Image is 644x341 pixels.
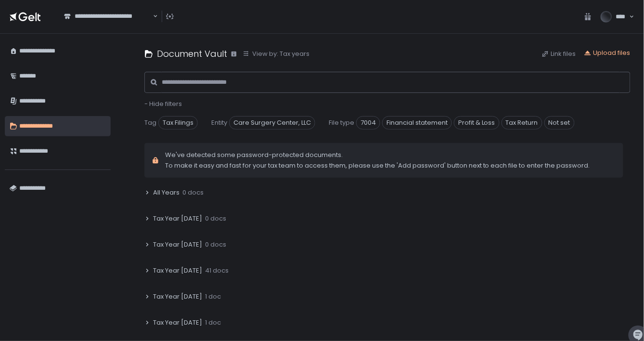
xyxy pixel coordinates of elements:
[58,7,158,26] div: Search for option
[211,118,227,127] span: Entity
[64,21,152,30] input: Search for option
[329,118,354,127] span: File type
[544,116,575,130] span: Not set
[243,50,309,58] button: View by: Tax years
[502,116,542,130] span: Tax Return
[205,240,226,249] span: 0 docs
[454,116,500,130] span: Profit & Loss
[153,318,202,327] span: Tax Year [DATE]
[205,214,226,223] span: 0 docs
[205,266,229,275] span: 41 docs
[153,266,202,275] span: Tax Year [DATE]
[584,49,631,57] button: Upload files
[153,240,202,249] span: Tax Year [DATE]
[205,318,221,327] span: 1 doc
[144,118,156,127] span: Tag
[153,214,202,223] span: Tax Year [DATE]
[205,292,221,301] span: 1 doc
[182,188,204,197] span: 0 docs
[541,50,576,58] button: Link files
[153,292,202,301] span: Tax Year [DATE]
[153,188,180,197] span: All Years
[158,116,198,130] span: Tax Filings
[356,116,380,130] span: 7004
[144,100,182,108] button: - Hide filters
[229,116,315,130] span: Care Surgery Center, LLC
[157,47,227,60] h1: Document Vault
[165,161,590,170] span: To make it easy and fast for your tax team to access them, please use the 'Add password' button n...
[144,99,182,108] span: - Hide filters
[382,116,452,130] span: Financial statement
[165,151,590,159] span: We've detected some password-protected documents.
